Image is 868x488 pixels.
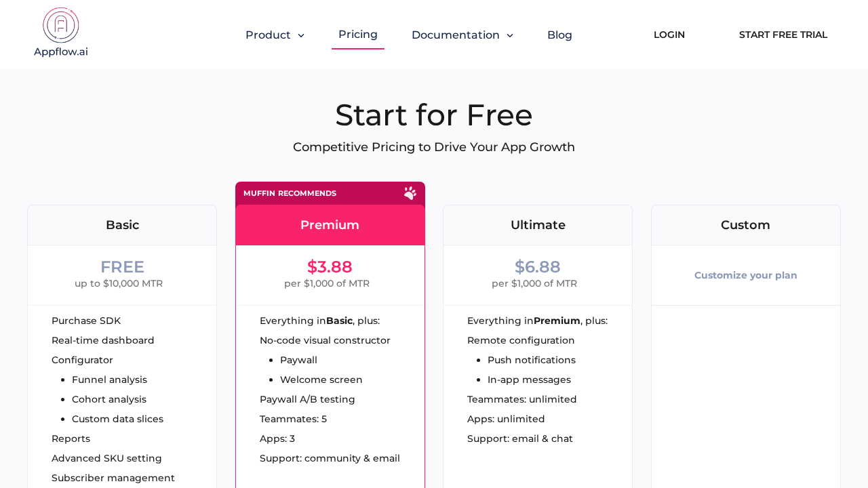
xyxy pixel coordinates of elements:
span: Product [245,28,291,41]
span: Purchase SDK [52,316,121,325]
span: Support: community & email [260,453,400,463]
span: up to $10,000 MTR [75,275,163,291]
strong: Premium [534,316,580,325]
span: per $1,000 of MTR [284,275,370,291]
span: Apps: unlimited [467,414,545,424]
span: Teammates: unlimited [467,394,577,404]
button: Product [245,28,304,41]
a: Login [633,20,705,49]
div: Premium [236,219,425,231]
a: Pricing [338,28,378,41]
li: Push notifications [488,355,576,365]
div: Everything in , plus: [467,316,632,325]
button: Documentation [412,28,513,41]
li: Welcome screen [280,375,391,384]
div: Basic [28,219,216,231]
span: Teammates: 5 [260,414,327,424]
span: Reports [52,434,90,443]
strong: Basic [326,316,353,325]
a: Blog [547,28,572,41]
div: Ultimate [443,219,632,231]
span: Advanced SKU setting [52,453,162,463]
span: per $1,000 of MTR [492,275,577,291]
span: Subscriber management [52,473,175,483]
h1: Start for Free [27,96,841,133]
div: $6.88 [515,259,561,275]
li: Paywall [280,355,391,365]
div: Custom [652,219,840,231]
span: Apps: 3 [260,434,295,443]
div: $3.88 [307,259,353,275]
li: Custom data slices [72,414,163,424]
div: Customize your plan [694,259,797,291]
div: Everything in , plus: [260,316,425,325]
img: appflow.ai-logo [27,7,95,61]
ul: No-code visual constructor [260,335,391,384]
span: Real-time dashboard [52,335,155,345]
a: Start Free Trial [726,20,841,49]
div: FREE [100,259,144,275]
p: Competitive Pricing to Drive Your App Growth [27,140,841,155]
span: Paywall A/B testing [260,394,355,404]
ul: Configurator [52,355,163,424]
li: Funnel analysis [72,375,163,384]
li: Cohort analysis [72,394,163,404]
li: In-app messages [488,375,576,384]
span: Support: email & chat [467,434,573,443]
ul: Remote configuration [467,335,576,384]
span: Documentation [412,28,500,41]
div: Muffin recommends [243,190,336,197]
